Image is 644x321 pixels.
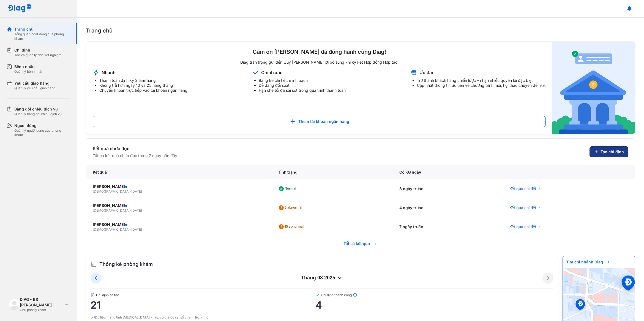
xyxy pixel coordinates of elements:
div: Quản lý yêu cầu giao hàng [14,86,55,90]
div: 3 ngày trước [393,179,503,198]
li: Bảng kê chi tiết, minh bạch [259,78,346,83]
span: [DATE] [131,189,142,193]
li: Không trễ hơn ngày 10 và 25 hàng tháng [99,83,187,88]
div: [PERSON_NAME] [93,184,265,189]
div: 15 abnormal [278,222,306,231]
div: Quản lý bảng đối chiếu dịch vụ [14,112,62,116]
div: Trang chủ [14,26,70,32]
div: [PERSON_NAME] [93,203,265,208]
img: checked-green.01cc79e0.svg [315,293,320,297]
div: Bệnh nhân [14,64,43,69]
button: Tạo chỉ định [590,146,628,157]
span: - [130,208,131,212]
img: order.5a6da16c.svg [91,261,97,268]
div: Kết quả chưa đọc [93,145,177,152]
div: Cảm ơn [PERSON_NAME] đã đồng hành cùng Diag! [93,48,546,55]
span: [DEMOGRAPHIC_DATA] [93,208,130,212]
div: Ưu đãi [419,69,433,75]
li: Dễ dàng đối soát [259,83,346,88]
span: Chỉ định đã tạo [91,293,315,297]
button: Thêm tài khoản ngân hàng [93,116,546,127]
div: Quản lý người dùng của phòng khám [14,128,70,137]
div: Diag trân trọng gửi đến Quý [PERSON_NAME] lợi bổ sung khi ký kết Hợp đồng Hợp tác: [93,60,546,65]
img: document.50c4cfd0.svg [91,293,95,297]
span: [DEMOGRAPHIC_DATA] [93,189,130,193]
li: Chuyển khoản trực tiếp vào tài khoản ngân hàng [99,88,187,93]
span: [DATE] [131,208,142,212]
span: - [130,227,131,231]
div: Người dùng [14,123,70,128]
li: Thanh toán định kỳ 2 lần/tháng [99,78,187,83]
span: [DATE] [131,227,142,231]
div: Quản lý bệnh nhân [14,69,43,74]
span: Kết quả chi tiết [509,224,536,230]
span: 4 [315,300,553,311]
div: Trang chủ [86,26,635,35]
div: Bảng đối chiếu dịch vụ [14,106,62,112]
span: Chỉ định thành công [315,293,553,297]
span: Tất cả kết quả [340,238,381,250]
div: tháng 08 2025 [102,275,542,281]
span: Thống kê phòng khám [99,260,153,268]
span: Kết quả chi tiết [509,205,536,211]
img: logo [9,299,20,310]
div: Kết quả [86,165,271,179]
div: (*)Dữ liệu mang tính [MEDICAL_DATA] khảo, có thể có sai số chênh lệch nhỏ. [91,315,553,320]
span: Kết quả chi tiết [509,186,536,191]
div: 4 ngày trước [393,198,503,217]
li: Cập nhật thông tin ưu tiên về chương trình mới, hội thảo chuyên đề, v.v. [417,83,546,88]
div: Yêu cầu giao hàng [14,80,55,86]
span: Tạo chỉ định [601,149,624,155]
span: - [130,189,131,193]
div: Chỉ định [14,47,62,53]
div: Tạo và quản lý đơn xét nghiệm [14,53,62,57]
div: Chính xác [261,69,282,75]
div: Tất cả kết quả chưa đọc trong 7 ngày gần đây [93,153,177,158]
div: Nhanh [102,69,116,75]
div: Tình trạng [271,165,393,179]
img: account-announcement [552,42,635,134]
div: Normal [278,184,298,193]
img: account-announcement [252,69,259,76]
div: 7 ngày trước [393,217,503,236]
span: 21 [91,300,315,311]
div: Tổng quan hoạt động của phòng khám [14,32,70,41]
li: Hạn chế tối đa sai sót trong quá trình thanh toán [259,88,346,93]
img: account-announcement [410,69,417,76]
span: Tìm chi nhánh Diag [563,256,614,268]
div: 5 abnormal [278,203,304,212]
div: [PERSON_NAME] [93,222,265,227]
div: DIAG - BS [PERSON_NAME] [20,297,62,308]
img: account-announcement [93,69,99,76]
div: Có KQ ngày [393,165,503,179]
img: info.7e716105.svg [353,293,357,297]
span: [DEMOGRAPHIC_DATA] [93,227,130,231]
div: Chủ phòng khám [20,308,62,312]
li: Trở thành khách hàng chiến lược – nhận nhiều quyền lợi đặc biệt [417,78,546,83]
img: logo [8,4,31,13]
